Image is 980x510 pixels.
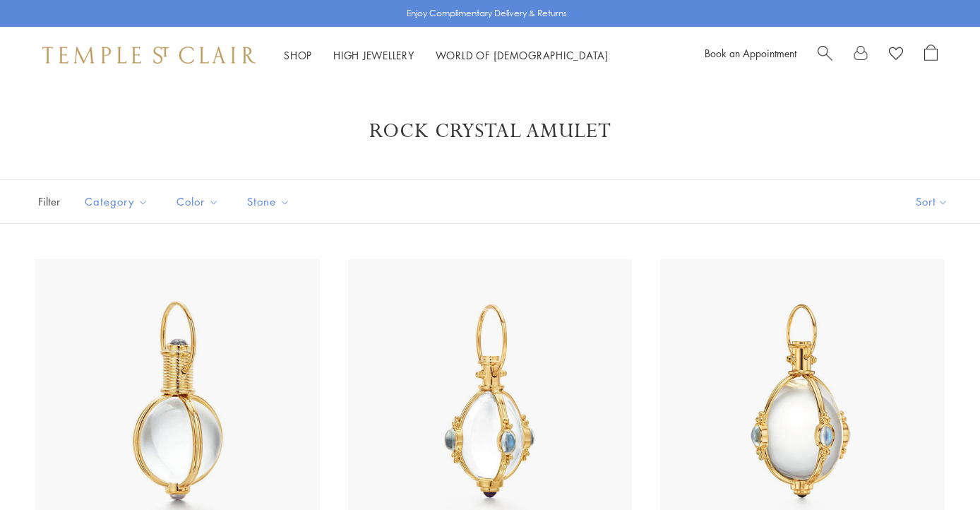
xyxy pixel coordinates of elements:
[818,45,832,66] a: Search
[884,180,980,223] button: Show sort by
[333,48,414,62] a: High JewelleryHigh Jewellery
[166,186,229,218] button: Color
[237,186,301,218] button: Stone
[169,193,229,210] span: Color
[284,47,609,64] nav: Main navigation
[889,45,903,66] a: View Wishlist
[924,45,938,66] a: Open Shopping Bag
[74,186,159,218] button: Category
[56,119,924,144] h1: Rock Crystal Amulet
[407,6,567,20] p: Enjoy Complimentary Delivery & Returns
[284,48,312,62] a: ShopShop
[240,193,301,210] span: Stone
[78,193,159,210] span: Category
[42,47,256,64] img: Temple St. Clair
[436,48,609,62] a: World of [DEMOGRAPHIC_DATA]World of [DEMOGRAPHIC_DATA]
[705,46,796,60] a: Book an Appointment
